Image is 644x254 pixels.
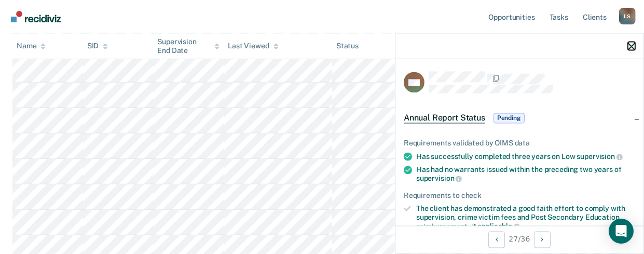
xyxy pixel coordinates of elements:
[619,8,636,24] div: L S
[478,222,520,231] span: applicable
[488,231,505,248] button: Previous Opportunity
[157,37,220,55] div: Supervision End Date
[11,11,61,22] img: Recidiviz
[336,42,359,50] div: Status
[494,113,525,124] span: Pending
[416,205,635,231] div: The client has demonstrated a good faith effort to comply with supervision, crime victim fees and...
[228,42,278,50] div: Last Viewed
[534,231,551,248] button: Next Opportunity
[395,225,643,253] div: 27 / 36
[404,139,635,148] div: Requirements validated by OIMS data
[395,102,643,135] div: Annual Report StatusPending
[87,42,108,50] div: SID
[416,175,462,183] span: supervision
[577,153,623,161] span: supervision
[17,42,46,50] div: Name
[404,192,635,200] div: Requirements to check
[609,219,634,244] div: Open Intercom Messenger
[416,165,635,183] div: Has had no warrants issued within the preceding two years of
[416,152,635,162] div: Has successfully completed three years on Low
[404,113,485,124] span: Annual Report Status
[619,8,636,24] button: Profile dropdown button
